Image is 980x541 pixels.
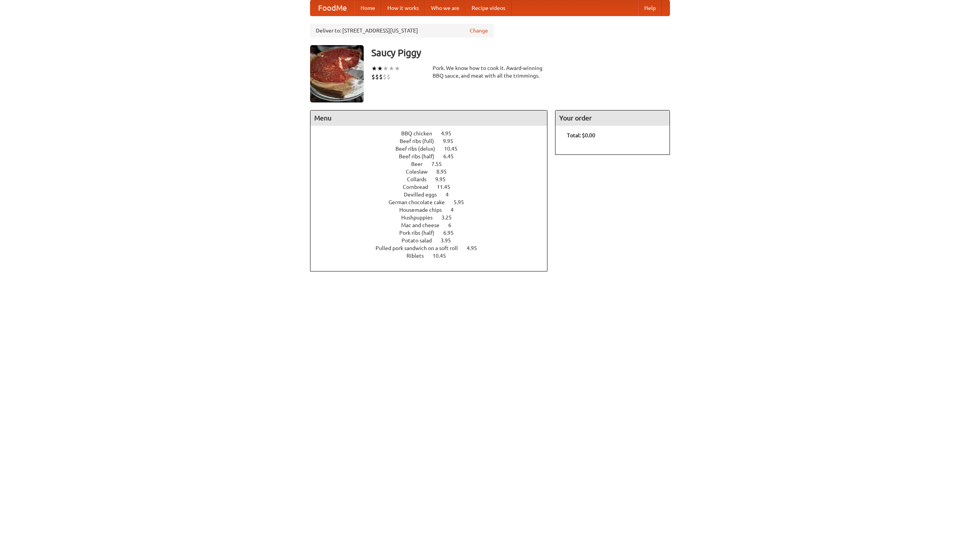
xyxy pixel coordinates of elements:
img: angular.jpg [310,45,364,102]
span: Coleslaw [406,169,435,175]
span: 3.95 [441,237,459,244]
span: Beef ribs (full) [400,138,442,144]
a: Coleslaw 8.95 [406,169,461,175]
a: Pork ribs (half) 6.95 [399,230,468,236]
li: $ [379,73,383,81]
span: Collards [407,176,434,182]
li: ★ [377,64,383,73]
li: ★ [389,64,394,73]
a: BBQ chicken 4.95 [401,130,465,136]
span: German chocolate cake [389,199,452,205]
span: Pulled pork sandwich on a soft roll [376,245,465,251]
span: 10.45 [433,253,454,259]
span: Mac and cheese [401,222,447,228]
a: Recipe videos [465,0,511,16]
span: 4.95 [441,130,459,136]
span: 4 [451,207,461,213]
span: 7.55 [431,161,449,167]
span: 6.45 [443,153,461,159]
a: Housemade chips 4 [399,207,468,213]
a: FoodMe [310,0,354,16]
a: Collards 9.95 [407,176,460,182]
a: Devilled eggs 4 [404,192,463,198]
a: Mac and cheese 6 [401,222,465,228]
li: $ [383,73,387,81]
h3: Saucy Piggy [371,45,670,60]
div: Pork. We know how to cook it. Award-winning BBQ sauce, and meat with all the trimmings. [433,64,547,80]
span: Potato salad [402,237,439,244]
span: 6.95 [443,230,461,236]
b: Total: $0.00 [567,132,595,138]
span: Beef ribs (half) [399,153,442,159]
span: 10.45 [444,146,465,152]
span: 9.95 [443,138,461,144]
a: Beef ribs (delux) 10.45 [395,146,472,152]
a: German chocolate cake 5.95 [389,199,478,205]
span: 5.95 [454,199,472,205]
li: $ [387,73,390,81]
span: Riblets [407,253,431,259]
a: Beef ribs (full) 9.95 [400,138,467,144]
span: BBQ chicken [401,130,440,136]
span: Beer [411,161,430,167]
a: Beer 7.55 [411,161,456,167]
span: Pork ribs (half) [399,230,442,236]
a: How it works [381,0,425,16]
span: 6 [448,222,459,228]
li: $ [371,73,375,81]
span: Beef ribs (delux) [395,146,443,152]
li: ★ [371,64,377,73]
a: Potato salad 3.95 [402,237,465,244]
span: Housemade chips [399,207,449,213]
a: Hushpuppies 3.25 [401,214,466,221]
a: Pulled pork sandwich on a soft roll 4.95 [376,245,491,251]
li: ★ [383,64,389,73]
span: Cornbread [403,184,436,190]
span: Devilled eggs [404,192,444,198]
span: 3.25 [441,214,459,221]
span: 8.95 [436,169,454,175]
a: Who we are [425,0,465,16]
a: Home [354,0,381,16]
h4: Menu [310,110,547,126]
li: $ [375,73,379,81]
span: Hushpuppies [401,214,440,221]
a: Riblets 10.45 [407,253,460,259]
div: Deliver to: [STREET_ADDRESS][US_STATE] [310,24,494,37]
span: 9.95 [435,176,453,182]
span: 4.95 [467,245,485,251]
h4: Your order [555,110,670,126]
span: 4 [446,192,456,198]
span: 11.45 [437,184,458,190]
a: Cornbread 11.45 [403,184,464,190]
li: ★ [394,64,400,73]
a: Beef ribs (half) 6.45 [399,153,468,159]
a: Change [470,27,488,34]
a: Help [638,0,662,16]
